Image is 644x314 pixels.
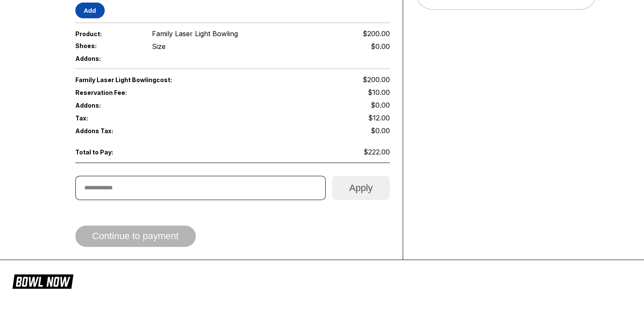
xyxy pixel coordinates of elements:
button: Add [75,3,105,18]
span: $0.00 [371,101,390,109]
span: Addons: [75,55,138,62]
span: $200.00 [363,29,390,38]
div: $0.00 [371,42,390,51]
span: Family Laser Light Bowling cost: [75,76,233,83]
span: Total to Pay: [75,148,138,156]
span: $10.00 [368,88,390,97]
span: Reservation Fee: [75,89,233,96]
span: $200.00 [363,75,390,84]
span: Family Laser Light Bowling [152,29,238,38]
span: Addons: [75,102,138,109]
span: Shoes: [75,42,138,49]
span: Addons Tax: [75,127,138,134]
span: Product: [75,30,138,37]
span: $222.00 [364,148,390,156]
span: Tax: [75,114,138,122]
div: Size [152,42,166,51]
span: $0.00 [371,126,390,135]
span: $12.00 [368,114,390,122]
